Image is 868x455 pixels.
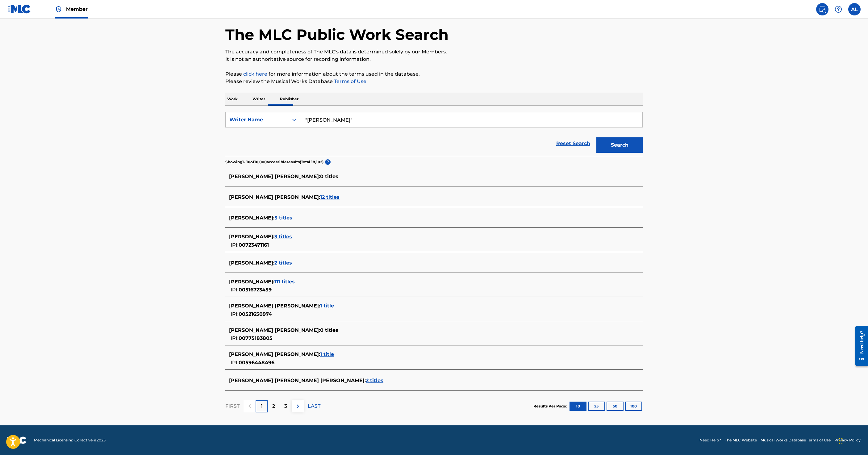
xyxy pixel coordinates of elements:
a: Terms of Use [333,78,366,84]
span: Mechanical Licensing Collective © 2025 [34,437,106,443]
span: 1 title [320,303,334,309]
span: IPI: [231,335,239,341]
a: The MLC Website [725,437,757,443]
span: [PERSON_NAME] [PERSON_NAME] : [229,173,320,179]
span: [PERSON_NAME] : [229,260,274,266]
p: Work [225,93,240,106]
a: Reset Search [553,137,593,150]
span: ? [325,159,331,165]
iframe: Resource Center [850,316,868,376]
span: IPI: [231,242,239,248]
h1: The MLC Public Work Search [225,25,449,44]
p: Publisher [278,93,300,106]
span: 5 titles [274,215,292,221]
span: [PERSON_NAME] [PERSON_NAME] : [229,303,320,309]
a: Privacy Policy [834,437,861,443]
span: 0 titles [320,327,338,333]
button: 25 [588,402,605,411]
p: FIRST [225,403,240,410]
div: Writer Name [229,116,285,123]
p: 3 [284,403,287,410]
span: IPI: [231,360,239,365]
span: 0 titles [320,173,338,179]
span: [PERSON_NAME] : [229,234,274,240]
p: Results Per Page: [533,403,569,409]
img: search [819,6,826,13]
span: [PERSON_NAME] : [229,215,274,221]
p: Showing 1 - 10 of 10,000 accessible results (Total 18,102 ) [225,159,323,165]
span: 1 title [320,351,334,357]
div: User Menu [848,3,861,15]
img: logo [7,436,27,444]
span: 111 titles [274,279,295,285]
p: It is not an authoritative source for recording information. [225,56,643,63]
span: 00521650974 [239,311,272,317]
button: 50 [607,402,624,411]
div: Help [832,3,845,15]
span: 2 titles [274,260,292,266]
p: 1 [261,403,263,410]
p: Please review the Musical Works Database [225,78,643,85]
iframe: Chat Widget [837,425,868,455]
img: MLC Logo [7,5,31,14]
span: 00775183805 [239,335,273,341]
a: Musical Works Database Terms of Use [761,437,831,443]
span: 00596448496 [239,360,274,365]
img: Top Rightsholder [55,6,62,13]
span: [PERSON_NAME] [PERSON_NAME] : [229,351,320,357]
a: Need Help? [699,437,721,443]
p: Please for more information about the terms used in the database. [225,70,643,78]
span: [PERSON_NAME] [PERSON_NAME] [PERSON_NAME] : [229,378,366,383]
p: The accuracy and completeness of The MLC's data is determined solely by our Members. [225,48,643,56]
p: LAST [308,403,320,410]
span: 00723471161 [239,242,269,248]
button: 10 [570,402,586,411]
form: Search Form [225,112,643,156]
div: Drag [839,432,843,450]
span: [PERSON_NAME] [PERSON_NAME] : [229,327,320,333]
button: 100 [625,402,642,411]
span: IPI: [231,311,239,317]
p: Writer [251,93,267,106]
span: 00516723459 [239,287,272,293]
a: click here [243,71,267,77]
button: Search [596,137,643,153]
p: 2 [272,403,275,410]
span: 2 titles [366,378,383,383]
span: 3 titles [274,234,292,240]
span: 12 titles [320,194,340,200]
img: help [835,6,842,13]
span: Member [66,6,88,13]
span: [PERSON_NAME] : [229,279,274,285]
img: right [294,403,302,410]
a: Public Search [816,3,828,15]
span: IPI: [231,287,239,293]
span: [PERSON_NAME] [PERSON_NAME] : [229,194,320,200]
